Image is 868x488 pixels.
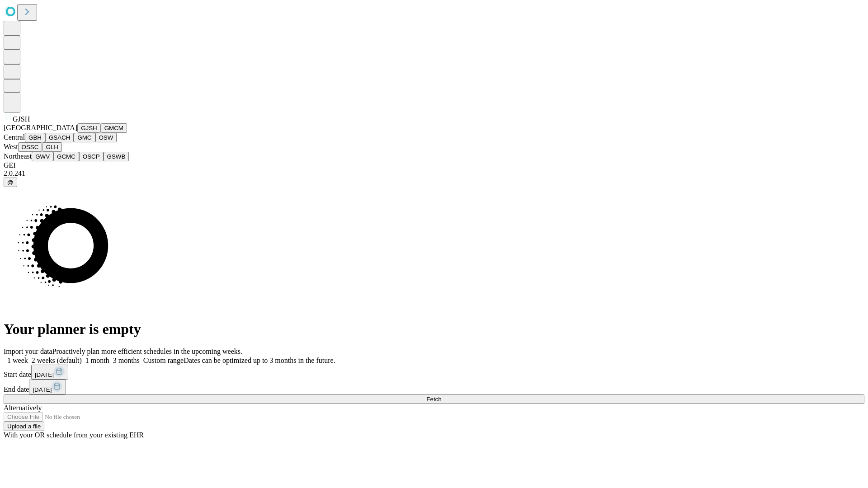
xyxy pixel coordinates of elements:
[29,380,66,394] button: [DATE]
[4,161,864,169] div: GEI
[53,152,79,161] button: GCMC
[18,142,42,152] button: OSSC
[52,347,242,355] span: Proactively plan more efficient schedules in the upcoming weeks.
[4,178,17,187] button: @
[4,365,864,380] div: Start date
[4,133,25,141] span: Central
[4,394,864,404] button: Fetch
[4,347,52,355] span: Import your data
[25,133,45,142] button: GBH
[184,357,335,364] span: Dates can be optimized up to 3 months in the future.
[77,123,101,133] button: GJSH
[104,152,129,161] button: GSWB
[85,357,109,364] span: 1 month
[79,152,104,161] button: OSCP
[95,133,117,142] button: OSW
[143,357,184,364] span: Custom range
[35,371,54,378] span: [DATE]
[4,124,77,131] span: [GEOGRAPHIC_DATA]
[4,143,18,150] span: West
[4,152,32,160] span: Northeast
[4,422,44,431] button: Upload a file
[32,357,82,364] span: 2 weeks (default)
[4,404,42,412] span: Alternatively
[42,142,61,152] button: GLH
[7,357,28,364] span: 1 week
[7,179,14,186] span: @
[4,431,144,439] span: With your OR schedule from your existing EHR
[4,321,864,338] h1: Your planner is empty
[13,115,30,123] span: GJSH
[33,386,52,393] span: [DATE]
[4,169,864,178] div: 2.0.241
[4,380,864,394] div: End date
[32,152,53,161] button: GWV
[45,133,74,142] button: GSACH
[31,365,68,380] button: [DATE]
[426,396,441,403] span: Fetch
[101,123,127,133] button: GMCM
[113,357,140,364] span: 3 months
[74,133,95,142] button: GMC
